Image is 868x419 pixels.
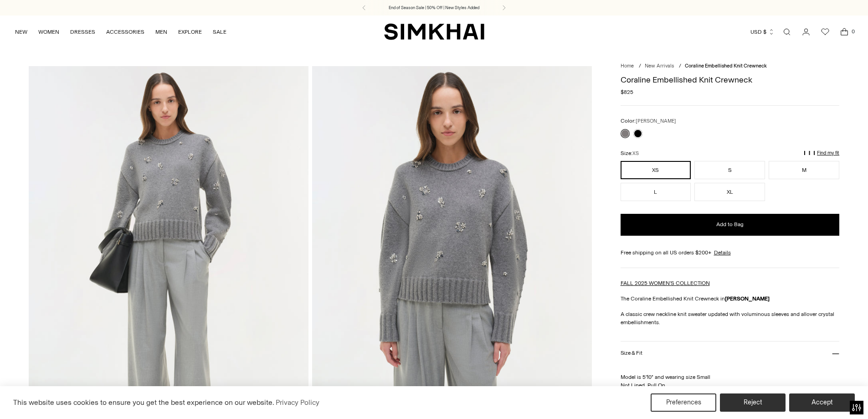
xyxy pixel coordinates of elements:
[621,310,840,326] p: A classic crew neckline knit sweater updated with voluminous sleeves and allover crystal embellis...
[621,117,676,125] label: Color:
[621,365,840,389] p: Model is 5'10" and wearing size Small Not Lined, Pull On
[621,63,634,69] a: Home
[835,23,853,41] a: Open cart modal
[651,393,716,412] button: Preferences
[621,149,639,158] label: Size:
[725,295,770,302] strong: [PERSON_NAME]
[621,161,691,179] button: XS
[621,76,840,84] h1: Coraline Embellished Knit Crewneck
[106,22,144,42] a: ACCESSORIES
[621,295,840,303] p: The Coraline Embellished Knit Crewneck in
[778,23,796,41] a: Open search modal
[849,27,857,36] span: 0
[13,398,274,407] span: This website uses cookies to ensure you get the best experience on our website.
[621,62,840,70] nav: breadcrumbs
[636,118,676,124] span: [PERSON_NAME]
[645,63,674,69] a: New Arrivals
[714,248,731,257] a: Details
[38,22,59,42] a: WOMEN
[70,22,95,42] a: DRESSES
[621,88,633,96] span: $825
[155,22,167,42] a: MEN
[720,393,786,412] button: Reject
[274,396,321,409] a: Privacy Policy (opens in a new tab)
[389,5,479,11] a: End of Season Sale | 50% Off | New Styles Added
[621,341,840,365] button: Size & Fit
[384,23,484,41] a: SIMKHAI
[679,62,681,70] div: /
[750,22,775,42] button: USD $
[685,63,767,69] span: Coraline Embellished Knit Crewneck
[632,150,639,156] span: XS
[621,248,840,257] div: Free shipping on all US orders $200+
[769,161,839,179] button: M
[639,62,641,70] div: /
[789,393,855,412] button: Accept
[621,280,710,286] a: FALL 2025 WOMEN'S COLLECTION
[816,23,834,41] a: Wishlist
[15,22,27,42] a: NEW
[621,214,840,236] button: Add to Bag
[178,22,202,42] a: EXPLORE
[694,183,765,201] button: XL
[694,161,765,179] button: S
[621,350,642,356] h3: Size & Fit
[213,22,226,42] a: SALE
[621,183,691,201] button: L
[716,221,744,228] span: Add to Bag
[797,23,815,41] a: Go to the account page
